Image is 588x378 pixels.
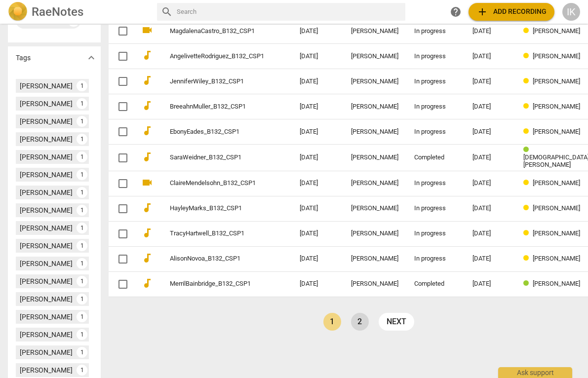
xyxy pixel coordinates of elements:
[141,252,153,264] span: audiotrack
[141,49,153,61] span: audiotrack
[472,103,508,111] div: [DATE]
[20,134,73,144] div: [PERSON_NAME]
[141,202,153,214] span: audiotrack
[498,367,572,378] div: Ask support
[533,280,580,287] span: [PERSON_NAME]
[141,100,153,112] span: audiotrack
[292,69,343,94] td: [DATE]
[472,154,508,161] div: [DATE]
[161,6,173,18] span: search
[523,128,533,135] span: Review status: in progress
[20,152,73,162] div: [PERSON_NAME]
[414,103,457,111] div: In progress
[523,52,533,60] span: Review status: in progress
[84,50,99,65] button: Show more
[472,53,508,60] div: [DATE]
[77,151,87,162] div: 1
[141,151,153,163] span: audiotrack
[414,280,457,288] div: Completed
[8,2,28,22] img: Logo
[533,128,580,135] span: [PERSON_NAME]
[523,280,533,287] span: Review status: completed
[292,221,343,246] td: [DATE]
[77,80,87,91] div: 1
[351,230,398,237] div: [PERSON_NAME]
[77,98,87,109] div: 1
[414,230,457,237] div: In progress
[141,227,153,239] span: audiotrack
[351,78,398,85] div: [PERSON_NAME]
[141,75,153,86] span: audiotrack
[20,330,73,340] div: [PERSON_NAME]
[533,52,580,60] span: [PERSON_NAME]
[472,205,508,212] div: [DATE]
[472,180,508,187] div: [DATE]
[523,179,533,187] span: Review status: in progress
[77,258,87,269] div: 1
[351,53,398,60] div: [PERSON_NAME]
[292,271,343,297] td: [DATE]
[170,128,264,136] a: EbonyEades_B132_CSP1
[8,2,149,22] a: LogoRaeNotes
[414,154,457,161] div: Completed
[292,119,343,145] td: [DATE]
[533,255,580,262] span: [PERSON_NAME]
[77,205,87,216] div: 1
[77,240,87,251] div: 1
[292,246,343,271] td: [DATE]
[450,6,462,18] span: help
[351,205,398,212] div: [PERSON_NAME]
[533,229,580,237] span: [PERSON_NAME]
[414,180,457,187] div: In progress
[20,170,73,180] div: [PERSON_NAME]
[414,255,457,263] div: In progress
[170,280,264,288] a: MerrilBainbridge_B132_CSP1
[414,205,457,212] div: In progress
[292,171,343,196] td: [DATE]
[20,259,73,268] div: [PERSON_NAME]
[20,347,73,357] div: [PERSON_NAME]
[20,294,73,304] div: [PERSON_NAME]
[523,255,533,262] span: Review status: in progress
[351,280,398,288] div: [PERSON_NAME]
[351,180,398,187] div: [PERSON_NAME]
[472,230,508,237] div: [DATE]
[351,255,398,263] div: [PERSON_NAME]
[141,277,153,289] span: audiotrack
[523,204,533,212] span: Review status: in progress
[292,196,343,221] td: [DATE]
[77,276,87,287] div: 1
[170,180,264,187] a: ClaireMendelsohn_B132_CSP1
[292,44,343,69] td: [DATE]
[77,347,87,358] div: 1
[20,241,73,251] div: [PERSON_NAME]
[77,169,87,180] div: 1
[85,52,97,64] span: expand_more
[141,177,153,189] span: videocam
[20,276,73,286] div: [PERSON_NAME]
[472,128,508,136] div: [DATE]
[20,188,73,197] div: [PERSON_NAME]
[523,146,533,153] span: Review status: completed
[170,103,264,111] a: BreeahnMuller_B132_CSP1
[20,223,73,233] div: [PERSON_NAME]
[77,365,87,376] div: 1
[77,329,87,340] div: 1
[414,78,457,85] div: In progress
[170,205,264,212] a: HayleyMarks_B132_CSP1
[177,4,401,20] input: Search
[351,313,369,331] a: Page 2
[20,365,73,375] div: [PERSON_NAME]
[533,77,580,85] span: [PERSON_NAME]
[351,128,398,136] div: [PERSON_NAME]
[472,280,508,288] div: [DATE]
[170,78,264,85] a: JenniferWiley_B132_CSP1
[292,94,343,119] td: [DATE]
[170,53,264,60] a: AngelivetteRodriguez_B132_CSP1
[20,116,73,126] div: [PERSON_NAME]
[292,19,343,44] td: [DATE]
[533,204,580,212] span: [PERSON_NAME]
[447,3,465,21] a: Help
[523,103,533,110] span: Review status: in progress
[77,116,87,127] div: 1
